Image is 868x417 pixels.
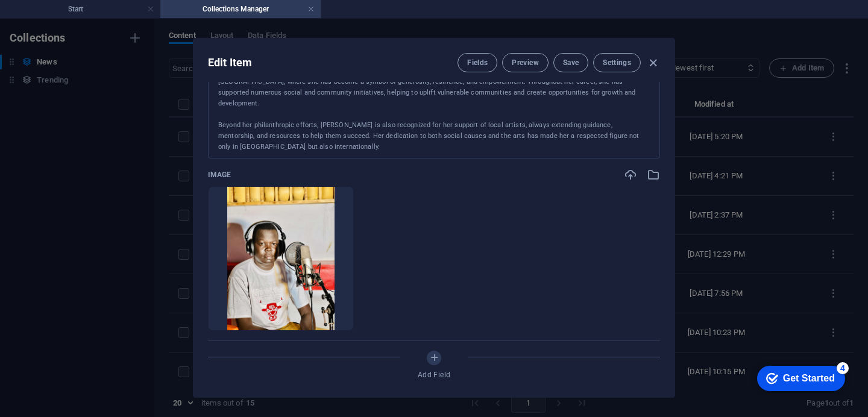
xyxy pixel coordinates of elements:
div: Get Started [38,13,90,24]
p: Image [208,170,231,180]
button: Add Field [427,351,441,365]
div: Get Started 4 items remaining, 20% complete [12,6,100,31]
button: Fields [458,53,497,72]
button: Settings [593,53,641,72]
h2: Edit Item [208,55,252,70]
p: Tutu Akuac [PERSON_NAME] has earned widespread admiration for her unwavering commitment to giving... [218,66,650,109]
h4: Collections Manager [160,2,321,16]
img: IMG_6037-3-eISSje7wn5jdBwIcm9fw.JPG [227,187,335,330]
p: Beyond her philanthropic efforts, [PERSON_NAME] is also recognized for her support of local artis... [218,120,650,152]
button: Preview [502,53,548,72]
li: IMG_6037-3-eISSje7wn5jdBwIcm9fw.JPG [208,186,354,331]
span: Add Field [418,370,451,380]
span: Settings [603,58,631,67]
div: 4 [92,2,104,14]
button: Save [553,53,588,72]
span: Save [563,58,579,67]
span: Fields [467,58,488,67]
i: Select from file manager or stock photos [647,168,660,181]
span: Preview [512,58,538,67]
